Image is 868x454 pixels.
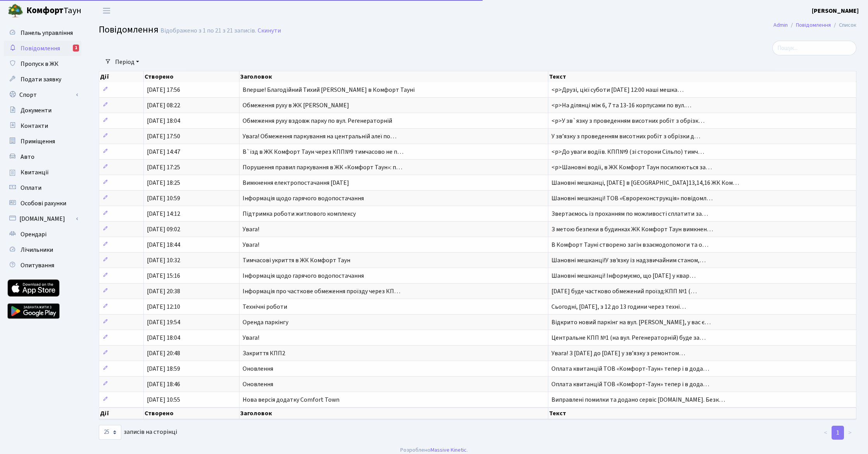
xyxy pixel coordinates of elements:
a: Приміщення [4,134,81,149]
a: Панель управління [4,25,81,41]
span: [DATE] 15:16 [147,272,180,280]
a: Massive Kinetic [431,446,467,454]
span: Таун [26,4,81,17]
a: Опитування [4,258,81,273]
span: <p>До уваги водіїв. КПП№9 (зі сторони Сільпо) тимч… [551,148,704,156]
span: [DATE] 14:12 [147,210,180,218]
a: [PERSON_NAME] [812,6,859,15]
span: Вимкнення електропостачання [DATE] [243,179,349,187]
span: [DATE] 18:44 [147,241,180,249]
a: Авто [4,149,81,165]
span: <p>Шановні водії, в ЖК Комфорт Таун посилюються за… [551,163,712,172]
img: logo.png [8,3,23,19]
a: Пропуск в ЖК [4,56,81,72]
span: У звʼязку з проведенням висотних робіт з обрізки д… [551,132,700,141]
span: Шановні мешканці, [DATE] в [GEOGRAPHIC_DATA]13,14,16 ЖК Ком… [551,179,739,187]
span: [DATE] 18:59 [147,365,180,373]
a: Скинути [258,27,281,34]
span: Обмеження руху в ЖК [PERSON_NAME] [243,101,349,110]
span: Центральне КПП №1 (на вул. Регенераторній) буде за… [551,334,706,342]
span: Увага! [243,225,259,234]
span: [DATE] 08:22 [147,101,180,110]
span: [DATE] 17:50 [147,132,180,141]
div: Відображено з 1 по 21 з 21 записів. [160,27,256,34]
span: [DATE] 18:04 [147,117,180,125]
span: [DATE] 19:54 [147,318,180,327]
span: Увага! Обмеження паркування на центральній алеї по… [243,132,396,141]
span: Оплати [21,184,41,192]
a: Admin [773,21,788,29]
th: Дії [99,408,144,419]
span: Вперше! Благодійний Тихий [PERSON_NAME] в Комфорт Тауні [243,86,415,94]
span: [DATE] 18:25 [147,179,180,187]
span: [DATE] 20:38 [147,287,180,296]
span: Авто [21,153,34,161]
span: Інформація про часткове обмеження проїзду через КП… [243,287,400,296]
span: [DATE] 10:59 [147,194,180,203]
button: Переключити навігацію [97,4,116,17]
span: Звертаємось із проханням по можливості сплатити за… [551,210,708,218]
span: Пропуск в ЖК [21,60,59,68]
span: Увага! [243,241,259,249]
a: Лічильники [4,242,81,258]
span: Шановні мешканці! Інформуємо, що [DATE] у квар… [551,272,696,280]
span: Оренда паркінгу [243,318,288,327]
span: Увага! [243,334,259,342]
span: Повідомлення [21,44,60,53]
a: Період [112,55,142,69]
a: Особові рахунки [4,196,81,211]
span: [DATE] 17:25 [147,163,180,172]
span: <p>У зв`язку з проведенням висотних робіт з обрізк… [551,117,704,125]
span: Інформація щодо гарячого водопостачання [243,272,364,280]
a: Повідомлення1 [4,41,81,56]
span: Увага! З [DATE] до [DATE] у зв’язку з ремонтом… [551,349,685,358]
span: Шановні мешканці! ТОВ «Єврореконструкція» повідомл… [551,194,713,203]
span: [DATE] 17:56 [147,86,180,94]
a: Контакти [4,118,81,134]
span: [DATE] 18:46 [147,380,180,389]
span: Опитування [21,261,54,270]
span: Оновлення [243,365,273,373]
span: Оплата квитанцій ТОВ «Комфорт-Таун» тепер і в дода… [551,380,709,389]
th: Заголовок [239,71,548,82]
span: Подати заявку [21,75,61,84]
th: Заголовок [239,408,548,419]
a: Спорт [4,87,81,103]
span: Інформація щодо гарячого водопостачання [243,194,364,203]
span: В`їзд в ЖК Комфорт Таун через КПП№9 тимчасово не п… [243,148,403,156]
a: Документи [4,103,81,118]
span: Порушення правил паркування в ЖК «Комфорт Таун»: п… [243,163,402,172]
span: Нова версія додатку Comfort Town [243,396,339,404]
span: Орендарі [21,230,46,239]
span: Оплата квитанцій ТОВ «Комфорт-Таун» тепер і в дода… [551,365,709,373]
span: <p>Друзі, цієї суботи [DATE] 12:00 наші мешка… [551,86,684,94]
th: Створено [144,408,239,419]
span: [DATE] 12:10 [147,303,180,311]
span: Лічильники [21,246,53,254]
a: 1 [832,426,844,440]
span: [DATE] буде частково обмежений проїзд:КПП №1 (… [551,287,697,296]
span: Відкрито новий паркінг на вул. [PERSON_NAME], у вас є… [551,318,711,327]
span: [DATE] 14:47 [147,148,180,156]
select: записів на сторінці [99,425,121,440]
a: Повідомлення [796,21,831,29]
span: <p>На ділянці між 6, 7 та 13-16 корпусами по вул.… [551,101,691,110]
th: Дії [99,71,144,82]
label: записів на сторінці [99,425,177,440]
span: В Комфорт Тауні створено загін взаємодопомоги та о… [551,241,708,249]
div: 1 [73,45,79,52]
span: Закриття КПП2 [243,349,285,358]
span: Шановні мешканці!У зв'язку із надзвичайним станом,… [551,256,706,265]
th: Створено [144,71,239,82]
nav: breadcrumb [762,17,868,33]
span: [DATE] 20:48 [147,349,180,358]
span: Особові рахунки [21,199,66,208]
span: [DATE] 10:55 [147,396,180,404]
span: [DATE] 09:02 [147,225,180,234]
span: З метою безпеки в будинках ЖК Комфорт Таун вимкнен… [551,225,713,234]
span: Оновлення [243,380,273,389]
span: Сьогодні, [DATE], з 12 до 13 години через техні… [551,303,686,311]
b: Комфорт [26,4,64,17]
input: Пошук... [772,41,856,55]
